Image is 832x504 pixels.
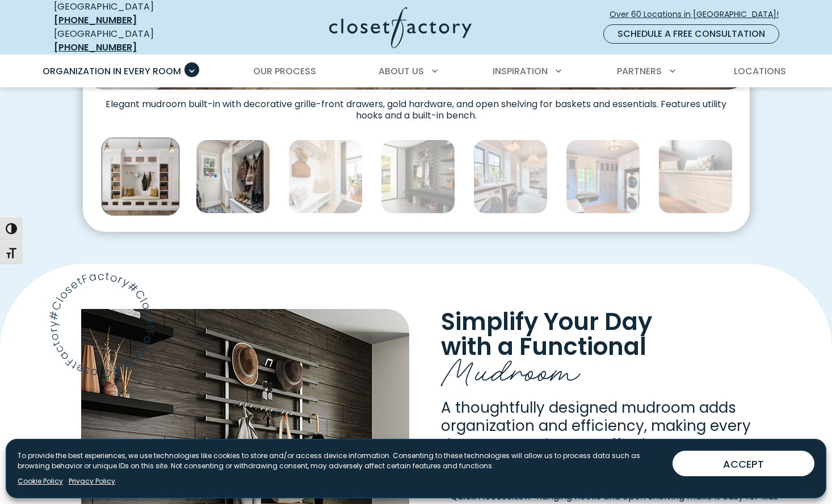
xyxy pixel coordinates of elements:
[617,65,662,78] span: Partners
[379,65,424,78] span: About Us
[441,397,751,455] span: A thoughtfully designed mudroom adds organization and efficiency, making every departure and retu...
[473,139,548,214] img: Spacious mudroom and laundry combo featuring a long bench with coat hooks, and multiple built-in ...
[441,331,646,364] span: with a Functional
[288,139,363,214] img: White mudroom built-in with hooks, a bench with pillows, upper cabinets, and a side drawer tower
[493,65,548,78] span: Inspiration
[54,41,137,54] a: [PHONE_NUMBER]
[253,65,316,78] span: Our Process
[18,476,63,486] a: Cookie Policy
[673,451,814,476] button: ACCEPT
[69,476,115,486] a: Privacy Policy
[441,344,581,393] span: Mudroom
[566,139,640,214] img: Stylish gray mudroom with tall cabinets, built-in bench seating
[610,9,788,20] span: Over 60 Locations in [GEOGRAPHIC_DATA]!
[441,305,652,338] span: Simplify Your Day
[43,65,181,78] span: Organization in Every Room
[101,138,179,216] img: Custom mudroom system with custom cabinetry, crown molding, built-in bench, coat hooks, and cubbi...
[196,139,270,214] img: Mudroom corner with hanging jackets, shoes, white cabinetry, overhead bins
[83,90,750,121] figcaption: Elegant mudroom built-in with decorative grille-front drawers, gold hardware, and open shelving f...
[609,5,788,24] a: Over 60 Locations in [GEOGRAPHIC_DATA]!
[603,24,779,44] a: Schedule a Free Consultation
[329,7,472,48] img: Closet Factory Logo
[54,14,137,27] a: [PHONE_NUMBER]
[381,139,455,214] img: Modern mudroom with a black bench, black wood-paneled wall, and minimalist metal peg system for c...
[35,56,797,87] nav: Primary Menu
[734,65,786,78] span: Locations
[658,139,733,214] img: L-shaped breakfast nook with white bench seating and under-bench drawer storage
[54,27,218,54] div: [GEOGRAPHIC_DATA]
[18,451,663,471] p: To provide the best experiences, we use technologies like cookies to store and/or access device i...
